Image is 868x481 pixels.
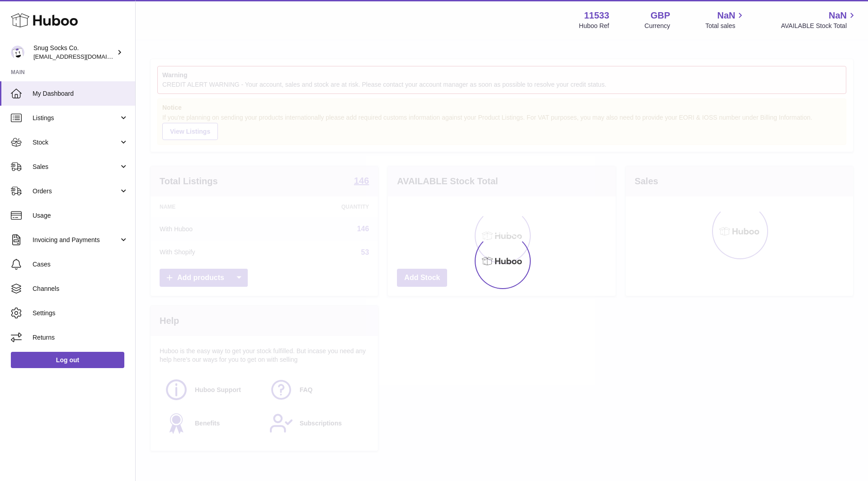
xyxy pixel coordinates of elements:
[829,9,847,22] span: NaN
[33,260,128,269] span: Cases
[33,53,133,60] span: [EMAIL_ADDRESS][DOMAIN_NAME]
[33,333,128,342] span: Returns
[717,9,735,22] span: NaN
[579,22,609,30] div: Huboo Ref
[33,163,119,171] span: Sales
[33,285,128,293] span: Channels
[11,352,124,368] a: Log out
[705,22,745,30] span: Total sales
[584,9,609,22] strong: 11533
[645,22,670,30] div: Currency
[33,236,119,244] span: Invoicing and Payments
[33,114,119,122] span: Listings
[33,44,115,61] div: Snug Socks Co.
[781,9,857,30] a: NaN AVAILABLE Stock Total
[781,22,857,30] span: AVAILABLE Stock Total
[33,309,128,318] span: Settings
[33,138,119,147] span: Stock
[33,89,128,98] span: My Dashboard
[33,187,119,196] span: Orders
[651,9,670,22] strong: GBP
[11,46,24,59] img: info@snugsocks.co.uk
[33,211,128,220] span: Usage
[705,9,745,30] a: NaN Total sales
